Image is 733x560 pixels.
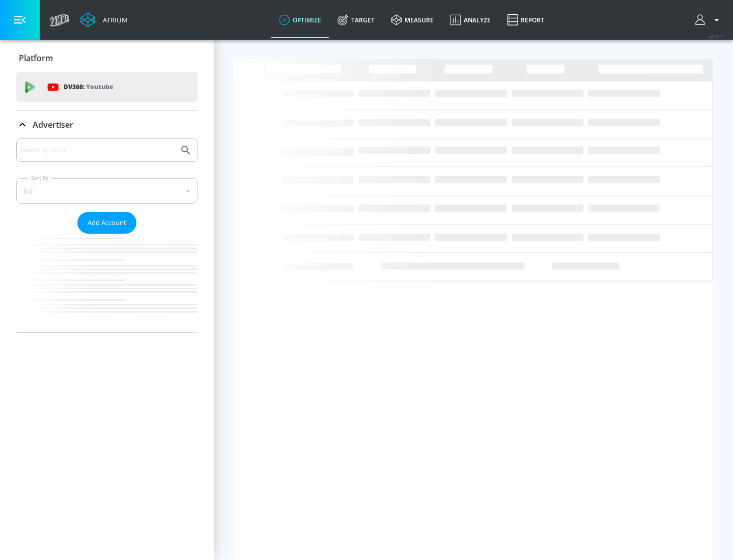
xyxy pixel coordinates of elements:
[77,212,136,234] button: Add Account
[86,81,113,92] p: Youtube
[383,2,442,38] a: measure
[88,217,126,229] span: Add Account
[19,52,53,64] p: Platform
[16,234,198,332] nav: list of Advertiser
[16,72,198,102] div: DV360: Youtube
[29,175,51,181] label: Sort By
[271,2,329,38] a: optimize
[16,110,198,139] div: Advertiser
[709,34,723,39] span: v 4.22.2
[16,178,198,204] div: A-Z
[64,81,113,93] p: DV360:
[329,2,383,38] a: Target
[16,44,198,72] div: Platform
[16,138,198,332] div: Advertiser
[80,12,128,27] a: Atrium
[99,15,128,24] div: Atrium
[33,119,73,130] p: Advertiser
[499,2,552,38] a: Report
[442,2,499,38] a: Analyze
[20,144,175,157] input: Search by name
